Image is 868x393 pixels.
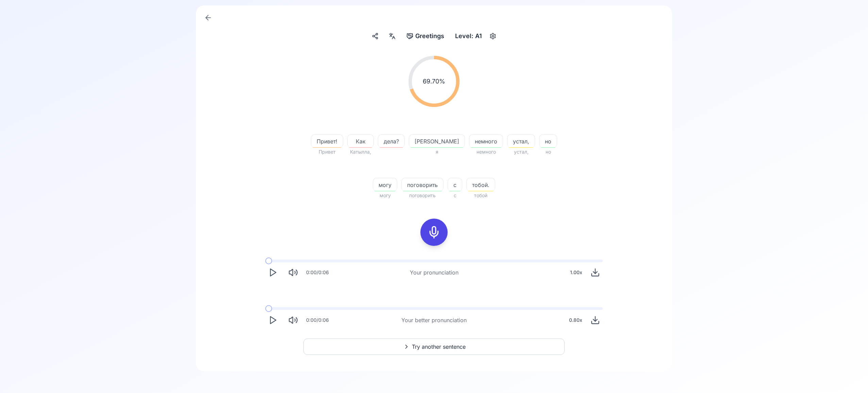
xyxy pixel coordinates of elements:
[378,137,404,145] span: дела?
[448,191,462,200] span: с
[469,137,503,145] span: немного
[466,191,495,200] span: тобой
[469,134,503,148] button: немного
[311,134,343,148] button: Привет!
[448,178,462,191] button: с
[507,134,535,148] button: устал,
[415,31,444,41] span: Greetings
[466,178,495,191] button: тобой.
[507,148,535,156] span: устал,
[378,134,405,148] button: дела?
[404,30,447,42] button: Greetings
[448,181,462,189] span: с
[507,137,535,145] span: устал,
[409,137,465,145] span: [PERSON_NAME]
[588,265,603,280] button: Download audio
[469,148,503,156] span: немного
[311,148,343,156] span: Привет
[401,316,467,324] div: Your better pronunciation
[306,269,329,276] div: 0:00 / 0:06
[452,30,498,42] button: Level: A1
[566,313,585,327] div: 0.80 x
[423,77,445,86] span: 69.70 %
[402,181,443,189] span: поговорить
[412,343,466,351] span: Try another sentence
[401,178,444,191] button: поговорить
[286,265,301,280] button: Mute
[306,317,329,324] div: 0:00 / 0:06
[539,134,557,148] button: но
[467,181,495,189] span: тобой.
[373,191,397,200] span: могу
[539,137,557,145] span: но
[410,268,458,277] div: Your pronunciation
[347,134,374,148] button: Как
[347,148,374,156] span: Катылла,
[588,313,603,328] button: Download audio
[286,313,301,328] button: Mute
[409,134,465,148] button: [PERSON_NAME]
[401,191,444,200] span: поговорить
[373,181,397,189] span: могу
[311,137,343,145] span: Привет!
[348,137,373,145] span: Как
[265,265,280,280] button: Play
[303,339,565,355] button: Try another sentence
[567,266,585,279] div: 1.00 x
[539,148,557,156] span: но
[373,178,397,191] button: могу
[265,313,280,328] button: Play
[409,148,465,156] span: я
[452,30,485,42] div: Level: A1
